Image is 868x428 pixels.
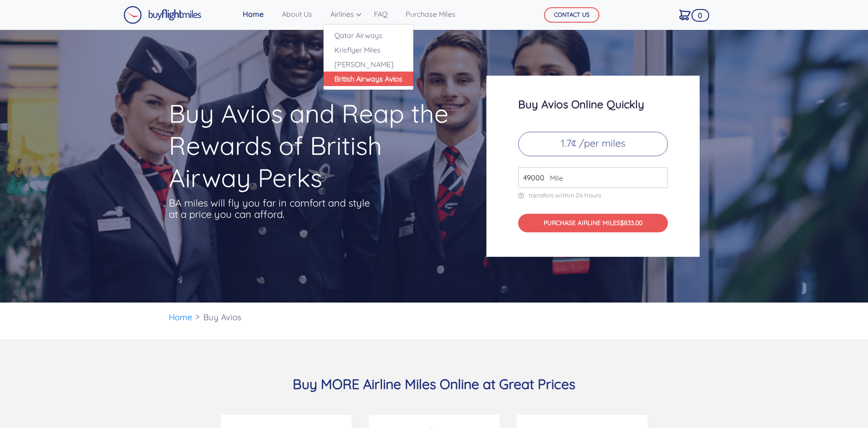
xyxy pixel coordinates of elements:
[545,173,563,183] span: Mile
[691,9,709,22] span: 0
[544,7,599,23] button: CONTACT US
[278,5,316,23] a: About Us
[518,132,668,156] p: 1.7¢ /per miles
[620,219,642,227] span: $833.00
[518,192,668,199] p: transfers within 24 hours
[123,6,201,24] img: Buy Flight Miles Logo
[123,4,201,26] a: Buy Flight Miles Logo
[199,303,246,332] li: Buy Avios
[169,97,451,194] h1: Buy Avios and Reap the Rewards of British Airway Perks
[324,28,413,43] a: Qatar Airways
[169,312,192,322] a: Home
[324,57,413,72] a: [PERSON_NAME]
[518,98,668,110] h3: Buy Avios Online Quickly
[169,197,373,220] p: BA miles will fly you far in comfort and style at a price you can afford.
[679,10,691,20] img: Cart
[676,5,694,24] a: 0
[370,5,391,23] a: FAQ
[323,24,414,90] div: Airlines
[518,214,668,232] button: PURCHASE AIRLINE MILES$833.00
[327,5,359,23] a: Airlines
[402,5,459,23] a: Purchase Miles
[324,43,413,57] a: Krisflyer Miles
[239,5,267,23] a: Home
[169,375,700,393] h3: Buy MORE Airline Miles Online at Great Prices
[324,72,413,86] a: British Airways Avios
